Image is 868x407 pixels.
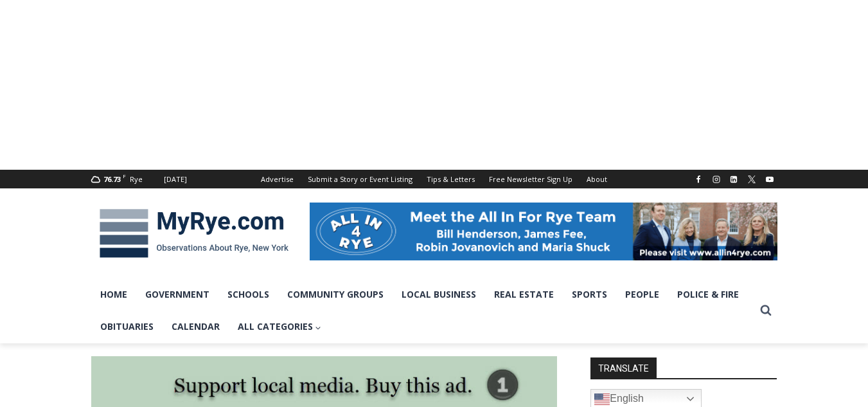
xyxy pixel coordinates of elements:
a: YouTube [762,172,777,187]
a: Police & Fire [668,278,748,311]
button: View Search Form [754,299,777,322]
a: Home [91,278,136,311]
a: Sports [563,278,616,311]
a: Tips & Letters [420,170,482,188]
a: All Categories [229,311,331,343]
span: All Categories [238,320,322,334]
span: 76.73 [103,174,121,184]
strong: TRANSLATE [590,357,657,378]
a: Linkedin [726,172,741,187]
img: MyRye.com [91,200,297,267]
a: Local Business [393,278,485,311]
a: X [744,172,759,187]
img: All in for Rye [310,203,777,260]
a: Community Groups [278,278,393,311]
a: People [616,278,668,311]
a: Calendar [163,311,229,343]
nav: Secondary Navigation [254,170,614,188]
a: About [580,170,614,188]
a: Real Estate [485,278,563,311]
a: Government [136,278,218,311]
nav: Primary Navigation [91,278,754,343]
a: Submit a Story or Event Listing [301,170,420,188]
a: Free Newsletter Sign Up [482,170,580,188]
a: Schools [218,278,278,311]
div: Rye [130,174,143,185]
img: en [594,392,610,407]
div: [DATE] [164,174,187,185]
a: Advertise [254,170,301,188]
span: F [123,172,126,179]
a: Facebook [691,172,706,187]
a: Instagram [709,172,724,187]
a: Obituaries [91,311,163,343]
